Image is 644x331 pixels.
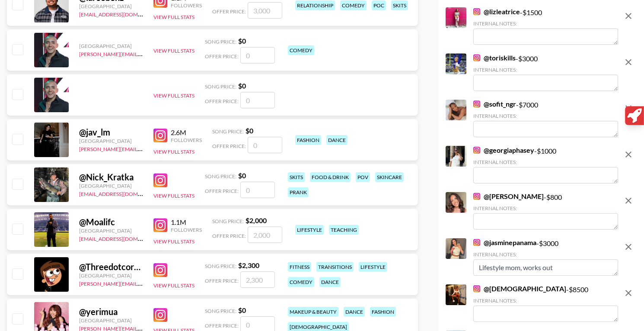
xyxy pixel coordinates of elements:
div: Internal Notes: [473,20,618,27]
button: remove [620,284,637,302]
img: Instagram [473,285,480,292]
button: View Full Stats [153,238,194,245]
div: @ yerimua [79,306,143,317]
span: Offer Price: [205,322,239,329]
div: - $ 7000 [473,100,618,137]
div: Followers [171,227,202,233]
button: View Full Stats [153,282,194,289]
div: @ jav_lm [79,127,143,138]
a: [PERSON_NAME][EMAIL_ADDRESS][DOMAIN_NAME] [79,144,207,152]
div: prank [288,187,309,197]
div: comedy [288,45,314,55]
div: dance [319,277,341,287]
div: food & drink [310,172,351,182]
div: fashion [370,307,396,317]
a: [PERSON_NAME][EMAIL_ADDRESS][PERSON_NAME][PERSON_NAME][DOMAIN_NAME] [79,279,289,287]
img: Instagram [153,263,167,277]
strong: $ 0 [238,306,246,314]
a: [EMAIL_ADDRESS][DOMAIN_NAME] [79,234,166,242]
img: Instagram [153,173,167,187]
div: - $ 800 [473,192,618,230]
strong: $ 0 [238,37,246,45]
div: - $ 3000 [473,238,618,276]
span: Song Price: [205,173,236,180]
div: Internal Notes: [473,205,618,211]
a: @[DEMOGRAPHIC_DATA] [473,284,566,293]
div: @ Moalifc [79,217,143,227]
div: skits [391,0,408,10]
input: 2,000 [248,227,282,243]
textarea: Lifestyle mom, works out [473,259,618,276]
span: Offer Price: [205,277,239,284]
span: Song Price: [212,218,244,224]
div: fitness [288,262,311,272]
div: @ Threedotcorey [79,262,143,272]
a: [PERSON_NAME][EMAIL_ADDRESS][DOMAIN_NAME] [79,49,207,57]
button: View Full Stats [153,192,194,199]
img: Instagram [473,101,480,107]
button: View Full Stats [153,92,194,99]
div: Internal Notes: [473,113,618,119]
input: 0 [248,137,282,153]
button: remove [620,54,637,71]
button: remove [620,192,637,209]
div: [GEOGRAPHIC_DATA] [79,317,143,324]
img: Instagram [153,129,167,142]
span: Song Price: [205,263,236,269]
button: View Full Stats [153,148,194,155]
div: poc [372,0,386,10]
div: [GEOGRAPHIC_DATA] [79,43,143,49]
input: 2,300 [240,271,275,288]
a: @[PERSON_NAME] [473,192,544,201]
img: Instagram [153,218,167,232]
a: @jasminepanama [473,238,536,247]
span: Song Price: [205,308,236,314]
button: View Full Stats [153,14,194,20]
div: skincare [375,172,404,182]
div: [GEOGRAPHIC_DATA] [79,183,143,189]
button: remove [620,238,637,255]
div: - $ 1500 [473,7,618,45]
div: Internal Notes: [473,66,618,73]
img: Instagram [473,193,480,200]
div: [GEOGRAPHIC_DATA] [79,138,143,144]
a: [EMAIL_ADDRESS][DOMAIN_NAME] [79,189,166,197]
span: Song Price: [205,83,236,90]
div: 2.6M [171,128,202,137]
div: relationship [295,0,335,10]
span: Offer Price: [205,53,239,60]
div: teaching [329,225,359,235]
div: makeup & beauty [288,307,338,317]
img: Instagram [473,54,480,61]
div: pov [356,172,370,182]
div: dance [344,307,365,317]
div: Internal Notes: [473,297,618,304]
div: [GEOGRAPHIC_DATA] [79,272,143,279]
button: View Full Stats [153,47,194,54]
div: - $ 3000 [473,54,618,91]
div: fashion [295,135,321,145]
span: Offer Price: [212,8,246,15]
input: 3,000 [248,2,282,19]
div: 1.1M [171,218,202,227]
div: dance [326,135,348,145]
strong: $ 0 [245,126,253,135]
div: Internal Notes: [473,251,618,258]
span: Offer Price: [212,233,246,239]
strong: $ 2,300 [238,261,259,269]
a: @sofit_ngr [473,100,516,108]
div: @ Nick_Kratka [79,172,143,183]
div: Followers [171,137,202,143]
span: Offer Price: [212,143,246,149]
a: @toriskills [473,54,516,62]
div: Internal Notes: [473,159,618,165]
div: - $ 8500 [473,284,618,322]
span: Song Price: [212,128,244,135]
div: skits [288,172,305,182]
div: comedy [288,277,314,287]
div: transitions [316,262,354,272]
span: Offer Price: [205,98,239,104]
div: comedy [340,0,367,10]
a: [EMAIL_ADDRESS][DOMAIN_NAME] [79,9,166,18]
div: [GEOGRAPHIC_DATA] [79,227,143,234]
